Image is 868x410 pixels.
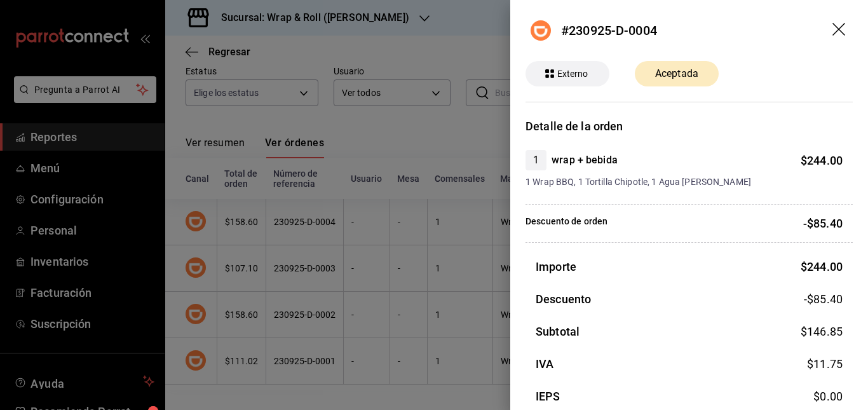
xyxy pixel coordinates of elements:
[803,215,843,232] p: -$85.40
[552,153,618,168] h4: wrap + bebida
[801,260,843,273] span: $ 244.00
[552,67,593,81] span: Externo
[813,390,843,403] span: $ 0.00
[536,290,591,308] h3: Descuento
[804,290,843,308] span: -$85.40
[526,118,853,135] h3: Detalle de la orden
[526,215,607,232] p: Descuento de orden
[807,357,843,371] span: $ 11.75
[536,355,553,372] h3: IVA
[536,323,580,340] h3: Subtotal
[536,258,576,275] h3: Importe
[832,23,848,38] button: drag
[801,325,843,338] span: $ 146.85
[526,175,843,189] span: 1 Wrap BBQ, 1 Tortilla Chipotle, 1 Agua [PERSON_NAME]
[536,388,560,405] h3: IEPS
[526,153,546,168] span: 1
[648,66,706,81] span: Aceptada
[801,154,843,167] span: $ 244.00
[561,21,657,40] div: #230925-D-0004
